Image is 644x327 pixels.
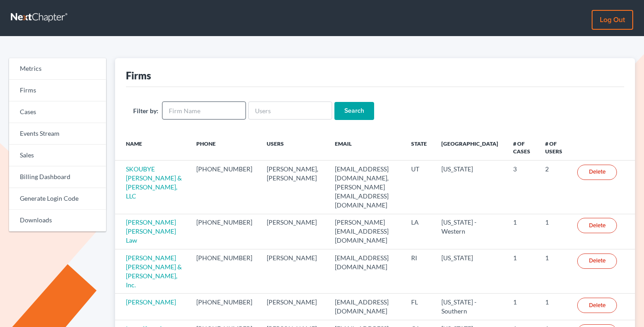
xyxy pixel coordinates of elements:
a: Sales [9,145,106,166]
td: [EMAIL_ADDRESS][DOMAIN_NAME] [328,294,404,320]
a: Delete [577,218,617,233]
a: Downloads [9,210,106,231]
td: [PHONE_NUMBER] [189,161,259,214]
td: [PERSON_NAME] [259,249,328,294]
input: Firm Name [162,101,246,120]
td: [PERSON_NAME], [PERSON_NAME] [259,161,328,214]
th: Name [115,134,190,161]
label: Filter by: [133,106,158,115]
td: [US_STATE] [434,161,506,214]
a: Firms [9,80,106,101]
input: Users [248,101,332,120]
td: UT [404,161,434,214]
td: [US_STATE] - Western [434,214,506,249]
a: Billing Dashboard [9,166,106,188]
a: [PERSON_NAME] [PERSON_NAME] & [PERSON_NAME], Inc. [126,254,182,289]
td: LA [404,214,434,249]
td: [PHONE_NUMBER] [189,294,259,320]
a: Generate Login Code [9,188,106,210]
td: [PERSON_NAME] [259,294,328,320]
td: [US_STATE] - Southern [434,294,506,320]
td: FL [404,294,434,320]
td: [EMAIL_ADDRESS][DOMAIN_NAME] [328,249,404,294]
td: [PHONE_NUMBER] [189,249,259,294]
th: State [404,134,434,161]
th: # of Cases [506,134,538,161]
th: Users [259,134,328,161]
input: Search [334,102,374,120]
a: Log out [592,10,633,30]
th: # of Users [538,134,570,161]
td: 1 [538,294,570,320]
td: [PERSON_NAME] [259,214,328,249]
td: 1 [538,214,570,249]
td: 1 [506,214,538,249]
a: Events Stream [9,123,106,145]
a: Metrics [9,58,106,80]
td: 1 [538,249,570,294]
td: RI [404,249,434,294]
a: [PERSON_NAME] [126,298,176,306]
td: [PHONE_NUMBER] [189,214,259,249]
td: 1 [506,249,538,294]
td: [PERSON_NAME][EMAIL_ADDRESS][DOMAIN_NAME] [328,214,404,249]
th: Phone [189,134,259,161]
td: 1 [506,294,538,320]
a: Delete [577,298,617,313]
div: Firms [126,69,151,82]
a: Cases [9,101,106,123]
td: 2 [538,161,570,214]
td: [EMAIL_ADDRESS][DOMAIN_NAME], [PERSON_NAME][EMAIL_ADDRESS][DOMAIN_NAME] [328,161,404,214]
a: SKOUBYE [PERSON_NAME] & [PERSON_NAME], LLC [126,165,182,200]
a: Delete [577,253,617,269]
a: Delete [577,165,617,180]
a: [PERSON_NAME] [PERSON_NAME] Law [126,218,176,244]
td: [US_STATE] [434,249,506,294]
th: Email [328,134,404,161]
td: 3 [506,161,538,214]
th: [GEOGRAPHIC_DATA] [434,134,506,161]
